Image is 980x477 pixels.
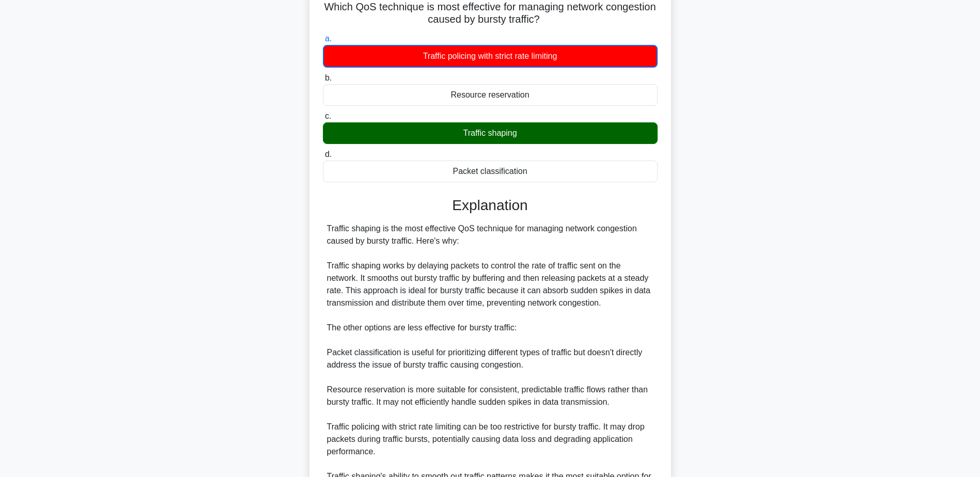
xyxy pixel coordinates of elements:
span: b. [325,73,332,82]
span: c. [325,112,331,120]
div: Traffic policing with strict rate limiting [323,45,658,68]
div: Packet classification [323,161,658,182]
h3: Explanation [329,197,651,214]
div: Traffic shaping [323,122,658,144]
div: Resource reservation [323,84,658,106]
span: d. [325,150,332,158]
span: a. [325,34,332,43]
h5: Which QoS technique is most effective for managing network congestion caused by bursty traffic? [322,1,659,26]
